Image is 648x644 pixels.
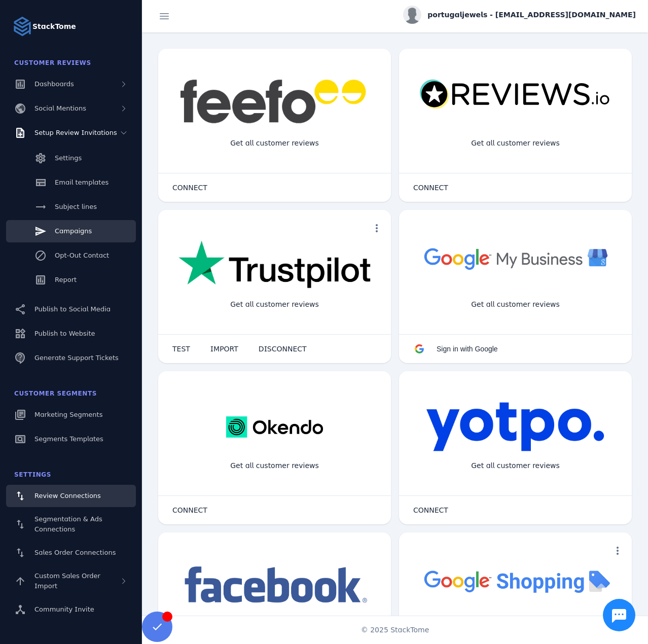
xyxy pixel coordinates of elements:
[6,542,136,564] a: Sales Order Connections
[226,402,323,452] img: okendo.webp
[172,345,190,352] span: TEST
[419,563,611,599] img: googleshopping.png
[403,339,508,359] button: Sign in with Google
[55,178,109,186] span: Email templates
[32,21,76,32] strong: StackTome
[403,6,636,24] button: portugaljewels - [EMAIL_ADDRESS][DOMAIN_NAME]
[463,452,568,479] div: Get all customer reviews
[6,485,136,507] a: Review Connections
[403,500,458,520] button: CONNECT
[259,345,307,352] span: DISCONNECT
[172,507,207,514] span: CONNECT
[34,305,111,313] span: Publish to Social Media
[34,492,101,499] span: Review Connections
[34,411,102,418] span: Marketing Segments
[361,625,429,635] span: © 2025 StackTome
[248,339,317,359] button: DISCONNECT
[437,345,498,353] span: Sign in with Google
[6,298,136,320] a: Publish to Social Media
[14,471,51,478] span: Settings
[34,605,94,613] span: Community Invite
[55,203,97,210] span: Subject lines
[172,184,207,191] span: CONNECT
[427,10,636,20] span: portugaljewels - [EMAIL_ADDRESS][DOMAIN_NAME]
[6,404,136,426] a: Marketing Segments
[34,129,117,136] span: Setup Review Invitations
[6,244,136,267] a: Opt-Out Contact
[210,345,238,352] span: IMPORT
[607,541,628,561] button: more
[34,354,119,362] span: Generate Support Tickets
[463,130,568,157] div: Get all customer reviews
[34,104,86,112] span: Social Mentions
[455,614,575,640] div: Import Products from Google
[34,515,102,533] span: Segmentation & Ads Connections
[6,196,136,218] a: Subject lines
[55,252,109,259] span: Opt-Out Contact
[6,347,136,369] a: Generate Support Tickets
[162,500,218,520] button: CONNECT
[6,171,136,194] a: Email templates
[419,240,611,276] img: googlebusiness.png
[178,563,371,608] img: facebook.png
[413,507,448,514] span: CONNECT
[55,154,82,162] span: Settings
[6,428,136,450] a: Segments Templates
[34,80,74,88] span: Dashboards
[55,276,77,283] span: Report
[14,390,97,397] span: Customer Segments
[6,509,136,540] a: Segmentation & Ads Connections
[403,6,421,24] img: profile.jpg
[426,402,605,452] img: yotpo.png
[178,240,371,290] img: trustpilot.png
[34,572,100,590] span: Custom Sales Order Import
[6,598,136,621] a: Community Invite
[403,177,458,198] button: CONNECT
[6,147,136,169] a: Settings
[34,435,103,443] span: Segments Templates
[162,339,200,359] button: TEST
[6,323,136,345] a: Publish to Website
[178,79,371,124] img: feefo.png
[419,79,611,110] img: reviewsio.svg
[6,269,136,291] a: Report
[222,291,327,318] div: Get all customer reviews
[55,227,92,235] span: Campaigns
[6,220,136,242] a: Campaigns
[162,177,218,198] button: CONNECT
[367,218,387,238] button: more
[463,291,568,318] div: Get all customer reviews
[34,330,95,337] span: Publish to Website
[12,16,32,37] img: Logo image
[200,339,248,359] button: IMPORT
[413,184,448,191] span: CONNECT
[34,549,116,556] span: Sales Order Connections
[222,452,327,479] div: Get all customer reviews
[222,130,327,157] div: Get all customer reviews
[14,59,91,66] span: Customer Reviews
